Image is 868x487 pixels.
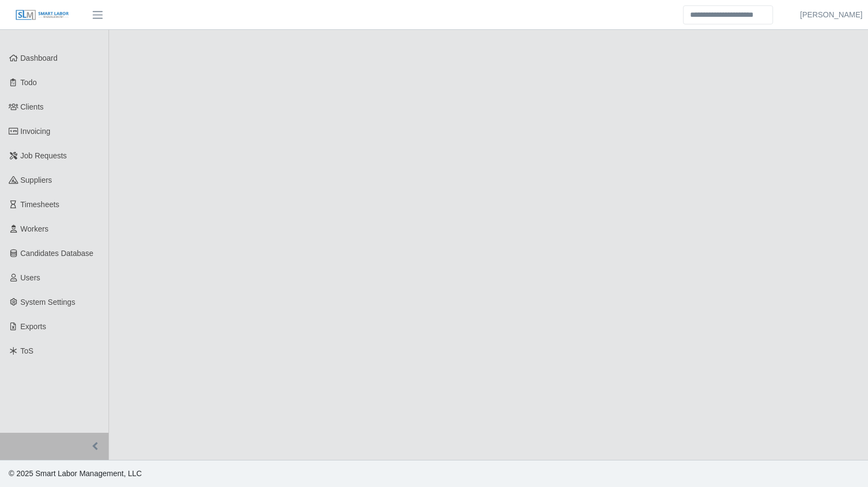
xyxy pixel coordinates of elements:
[21,54,58,62] span: Dashboard
[21,347,34,355] span: ToS
[21,322,46,331] span: Exports
[21,102,44,111] span: Clients
[683,5,773,24] input: Search
[800,9,863,21] a: [PERSON_NAME]
[21,151,67,160] span: Job Requests
[21,200,60,209] span: Timesheets
[9,469,142,478] span: © 2025 Smart Labor Management, LLC
[21,249,94,258] span: Candidates Database
[21,273,41,282] span: Users
[21,176,52,184] span: Suppliers
[15,9,69,21] img: SLM Logo
[21,225,49,233] span: Workers
[21,298,75,306] span: System Settings
[21,127,50,136] span: Invoicing
[21,78,37,87] span: Todo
